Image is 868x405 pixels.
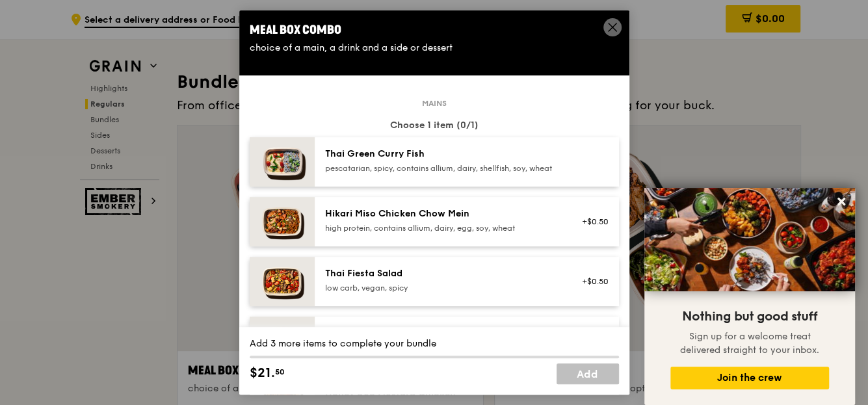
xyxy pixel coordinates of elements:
[250,137,315,187] img: daily_normal_HORZ-Thai-Green-Curry-Fish.jpg
[250,119,619,132] div: Choose 1 item (0/1)
[574,216,609,227] div: +$0.50
[325,267,559,280] div: Thai Fiesta Salad
[325,223,559,233] div: high protein, contains allium, dairy, egg, soy, wheat
[325,148,559,161] div: Thai Green Curry Fish
[670,367,829,389] button: Join the crew
[574,276,609,287] div: +$0.50
[250,197,315,246] img: daily_normal_Hikari_Miso_Chicken_Chow_Mein__Horizontal_.jpg
[557,363,619,384] a: Add
[250,317,315,366] img: daily_normal_HORZ-Basil-Thunder-Tea-Rice.jpg
[325,283,559,293] div: low carb, vegan, spicy
[417,98,452,109] span: Mains
[325,163,559,174] div: pescatarian, spicy, contains allium, dairy, shellfish, soy, wheat
[275,367,285,377] span: 50
[831,191,852,212] button: Close
[250,337,619,350] div: Add 3 more items to complete your bundle
[250,257,315,306] img: daily_normal_Thai_Fiesta_Salad__Horizontal_.jpg
[250,42,619,55] div: choice of a main, a drink and a side or dessert
[644,188,855,291] img: DSC07876-Edit02-Large.jpeg
[682,309,817,324] span: Nothing but good stuff
[250,21,619,39] div: Meal Box Combo
[250,363,275,383] span: $21.
[680,331,819,356] span: Sign up for a welcome treat delivered straight to your inbox.
[325,207,559,220] div: Hikari Miso Chicken Chow Mein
